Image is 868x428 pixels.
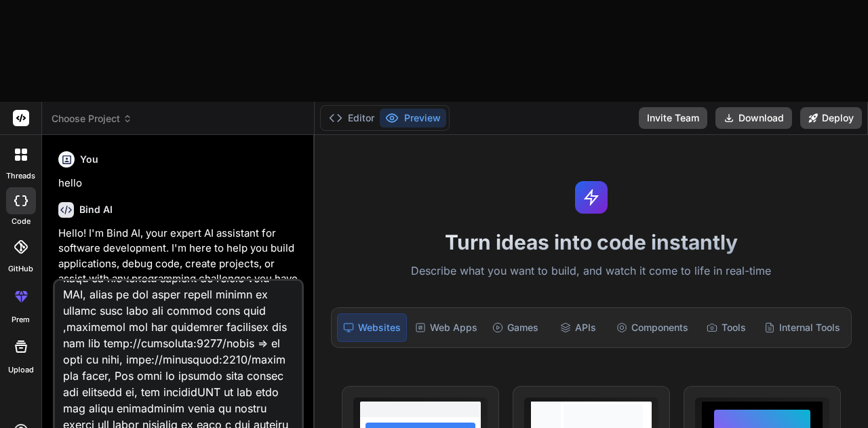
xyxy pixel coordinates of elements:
[380,109,446,128] button: Preview
[58,226,301,287] p: Hello! I'm Bind AI, your expert AI assistant for software development. I'm here to help you build...
[323,230,860,254] h1: Turn ideas into code instantly
[337,313,407,342] div: Websites
[548,313,608,342] div: APIs
[486,313,545,342] div: Games
[79,203,113,216] h6: Bind AI
[323,262,860,280] p: Describe what you want to build, and watch it come to life in real-time
[759,313,846,342] div: Internal Tools
[639,107,707,129] button: Invite Team
[715,107,792,129] button: Download
[8,364,34,376] label: Upload
[410,313,483,342] div: Web Apps
[58,176,301,191] p: hello
[611,313,694,342] div: Components
[52,112,132,125] span: Choose Project
[80,153,98,166] h6: You
[8,263,33,275] label: GitHub
[6,170,35,182] label: threads
[12,216,31,227] label: code
[323,109,380,128] button: Editor
[800,107,862,129] button: Deploy
[696,313,756,342] div: Tools
[12,314,30,326] label: prem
